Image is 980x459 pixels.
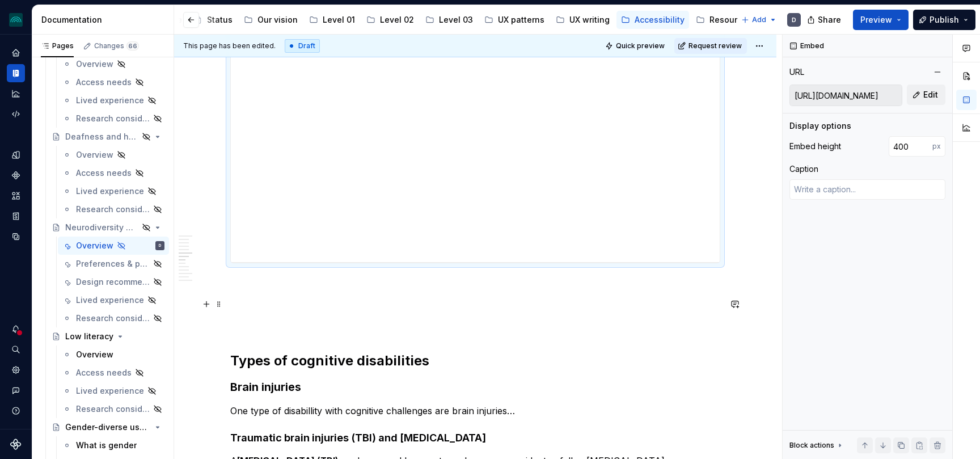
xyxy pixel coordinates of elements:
span: Quick preview [616,41,665,50]
h3: Brain injuries [230,379,720,395]
button: Request review [674,38,747,54]
a: Our vision [239,11,302,29]
span: Preview [860,14,892,26]
div: Embed height [789,141,841,152]
span: 66 [126,41,139,50]
a: Analytics [7,85,25,103]
div: Preferences & pain points with technology & services [76,258,150,269]
button: Publish [913,10,975,30]
a: Access needs [58,164,169,182]
button: Edit [907,85,945,105]
div: Our vision [257,14,298,26]
h2: Types of cognitive disabilities [230,352,720,370]
a: Design tokens [7,146,25,164]
div: Research considerations [76,313,150,324]
a: Settings [7,361,25,379]
a: Resources [691,11,756,29]
button: Quick preview [602,38,670,54]
div: Research considerations [76,403,150,415]
div: URL [789,66,804,78]
div: Block actions [789,441,834,450]
img: 418c6d47-6da6-4103-8b13-b5999f8989a1.png [9,13,23,27]
a: Lived experience [58,182,169,200]
div: Design recommendations [76,276,150,288]
a: Level 01 [305,11,360,29]
button: Contact support [7,381,25,399]
a: Design recommendations [58,273,169,291]
span: Add [752,15,766,24]
p: One type of disabillity with cognitive challenges are brain injuries… [230,404,720,418]
div: Research considerations [76,204,150,215]
a: UX patterns [480,11,549,29]
button: Add [738,12,780,28]
a: Gender-diverse users [47,418,169,436]
a: OverviewD [58,237,169,255]
input: 100 [889,136,932,157]
h4: Traumatic brain injuries (TBI) and [MEDICAL_DATA] [230,431,720,445]
button: Search ⌘K [7,340,25,359]
div: D [792,15,796,24]
div: Lived experience [76,95,144,106]
div: Level 02 [380,14,414,26]
a: Level 02 [362,11,419,29]
div: Lived experience [76,294,144,306]
div: Gender-diverse users [65,422,151,433]
a: Components [7,166,25,184]
a: Documentation [7,64,25,82]
div: Resources [709,14,751,26]
a: Research considerations [58,110,169,128]
div: Access needs [76,167,132,179]
div: Page tree [31,9,585,31]
div: Access needs [76,367,132,378]
div: Level 01 [323,14,355,26]
div: Neurodiversity & cognitive disabilities [65,222,138,233]
svg: Supernova Logo [10,439,22,450]
p: px [932,142,941,151]
div: Overview [76,349,113,360]
div: Research considerations [76,113,150,124]
a: Accessibility [616,11,689,29]
div: UX writing [569,14,610,26]
a: Storybook stories [7,207,25,225]
a: Home [7,44,25,62]
a: Access needs [58,364,169,382]
a: Access needs [58,73,169,91]
div: Deafness and hearing disabilities [65,131,138,142]
div: Draft [285,39,320,53]
span: Share [818,14,841,26]
a: Data sources [7,228,25,246]
div: Accessibility [635,14,685,26]
a: Code automation [7,105,25,123]
div: Caption [789,163,818,175]
button: Notifications [7,320,25,338]
a: Level 03 [421,11,478,29]
div: Lived experience [76,385,144,397]
span: Request review [688,41,742,50]
a: Low literacy [47,327,169,346]
button: Share [801,10,848,30]
div: Low literacy [65,331,113,342]
div: Overview [76,240,113,251]
span: Edit [923,89,938,100]
div: Lived experience [76,186,144,197]
a: Research considerations [58,200,169,218]
a: Preferences & pain points with technology & services [58,255,169,273]
div: What is gender [76,440,137,451]
a: Lived experience [58,291,169,309]
div: Level 03 [439,14,473,26]
div: Access needs [76,77,132,88]
div: Pages [41,41,74,50]
a: Lived experience [58,382,169,400]
button: Preview [853,10,909,30]
a: What is gender [58,436,169,454]
div: Display options [789,120,851,132]
div: Overview [76,58,113,70]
